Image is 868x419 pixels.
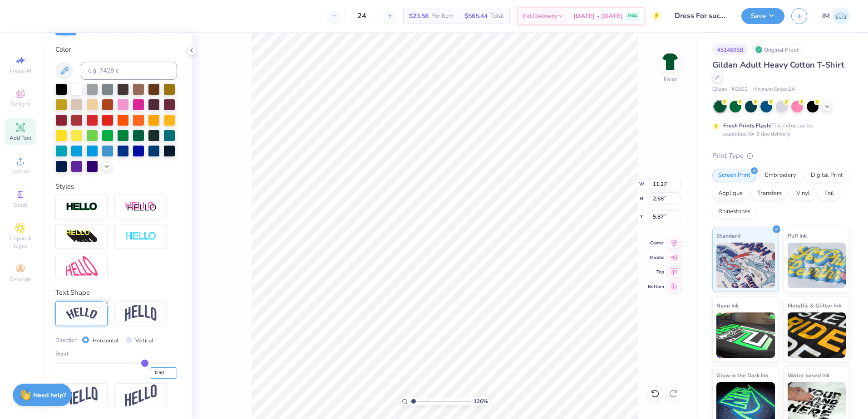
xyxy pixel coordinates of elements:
span: Direction [55,336,78,344]
label: Vertical [135,336,153,345]
div: Original Proof [753,44,804,55]
span: Image AI [10,67,31,74]
img: Neon Ink [716,312,775,358]
img: Stroke [66,202,98,212]
span: Greek [14,201,28,209]
span: 126 % [473,397,488,405]
span: Glow in the Dark Ink [716,370,768,380]
img: Flag [66,387,98,404]
img: Arc [66,307,98,320]
label: Horizontal [93,336,118,345]
img: Rise [125,385,157,407]
span: Minimum Order: 24 + [752,86,798,93]
span: FREE [628,13,637,19]
span: Gildan Adult Heavy Cotton T-Shirt [712,59,844,70]
div: This color can be expedited for 5 day delivery. [723,122,835,138]
span: Gildan [712,86,727,93]
img: Standard [716,243,775,288]
img: Negative Space [125,231,157,242]
span: Est. Delivery [523,11,557,21]
img: Puff Ink [788,243,846,288]
span: $23.56 [409,11,429,21]
img: Free Distort [66,256,98,276]
span: Top [648,269,664,275]
div: Rhinestones [712,205,756,219]
span: Designs [10,101,30,108]
img: 3d Illusion [66,229,98,244]
div: Vinyl [790,187,816,200]
div: Print Type [712,151,850,161]
img: Metallic & Glitter Ink [788,312,846,358]
div: Text Shape [55,287,177,298]
div: Transfers [751,187,788,200]
input: – – [344,8,380,24]
img: Arch [125,305,157,322]
img: Joshua Malaki [832,7,850,25]
span: [DATE] - [DATE] [573,11,622,21]
input: Untitled Design [668,7,735,25]
span: JM [822,11,830,21]
span: Upload [11,168,30,175]
div: Foil [819,187,840,200]
span: Decorate [10,276,31,283]
span: Neon Ink [716,301,739,310]
strong: Need help? [33,391,66,400]
a: JM [822,7,850,25]
span: Bottom [648,283,664,290]
span: Standard [716,231,740,240]
strong: Fresh Prints Flash: [723,122,771,129]
span: $565.44 [464,11,488,21]
span: Per Item [431,11,454,21]
div: Styles [55,181,177,192]
div: Applique [712,187,749,200]
span: Puff Ink [788,231,807,240]
span: # G500 [731,86,748,93]
span: Add Text [10,134,31,141]
div: # 514695B [712,44,748,55]
button: Save [741,8,784,24]
div: Screen Print [712,169,756,182]
span: Center [648,240,664,246]
div: Color [55,44,177,55]
span: Clipart & logos [5,235,36,249]
img: Shadow [125,201,157,213]
span: Metallic & Glitter Ink [788,301,841,310]
div: Embroidery [759,169,802,182]
div: Digital Print [805,169,849,182]
img: Front [661,53,679,71]
div: Front [664,75,677,83]
span: Total [490,11,504,21]
span: Middle [648,254,664,261]
span: Water based Ink [788,370,829,380]
span: Bend [55,350,68,358]
input: e.g. 7428 c [81,62,177,80]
